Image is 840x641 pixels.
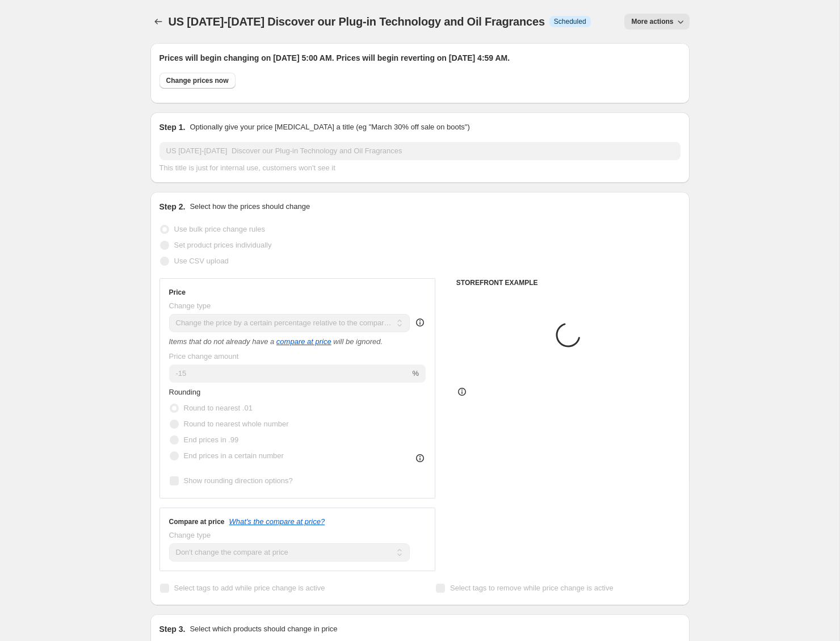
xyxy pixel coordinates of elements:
span: Set product prices individually [174,241,272,249]
span: End prices in a certain number [184,451,284,460]
p: Select which products should change in price [190,623,337,635]
p: Select how the prices should change [190,201,310,212]
input: -20 [169,365,410,383]
span: Change type [169,301,211,310]
span: Rounding [169,388,201,396]
span: Change type [169,531,211,539]
h2: Step 2. [159,201,186,212]
span: % [412,369,419,378]
span: More actions [631,17,673,26]
span: Round to nearest whole number [184,420,289,428]
span: Scheduled [554,17,586,26]
h3: Price [169,288,186,297]
i: will be ignored. [333,337,383,346]
h2: Prices will begin changing on [DATE] 5:00 AM. Prices will begin reverting on [DATE] 4:59 AM. [159,52,681,64]
button: What's the compare at price? [229,517,325,526]
i: Items that do not already have a [169,337,275,346]
span: Round to nearest .01 [184,404,253,412]
span: End prices in .99 [184,435,239,444]
h2: Step 1. [159,122,186,133]
input: 30% off holiday sale [159,142,681,160]
div: help [414,317,426,328]
span: Change prices now [166,76,229,85]
h6: STOREFRONT EXAMPLE [456,278,681,287]
button: compare at price [276,337,331,346]
span: Select tags to remove while price change is active [450,584,614,592]
span: This title is just for internal use, customers won't see it [159,164,335,172]
span: Price change amount [169,352,239,361]
span: US [DATE]-[DATE] Discover our Plug-in Technology and Oil Fragrances [169,15,545,28]
button: More actions [624,14,689,30]
span: Show rounding direction options? [184,476,293,485]
span: Select tags to add while price change is active [174,584,325,592]
h3: Compare at price [169,517,225,526]
button: Price change jobs [150,14,166,30]
h2: Step 3. [159,623,186,635]
span: Use bulk price change rules [174,225,265,233]
button: Change prices now [159,73,236,89]
span: Use CSV upload [174,257,229,265]
p: Optionally give your price [MEDICAL_DATA] a title (eg "March 30% off sale on boots") [190,122,469,133]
